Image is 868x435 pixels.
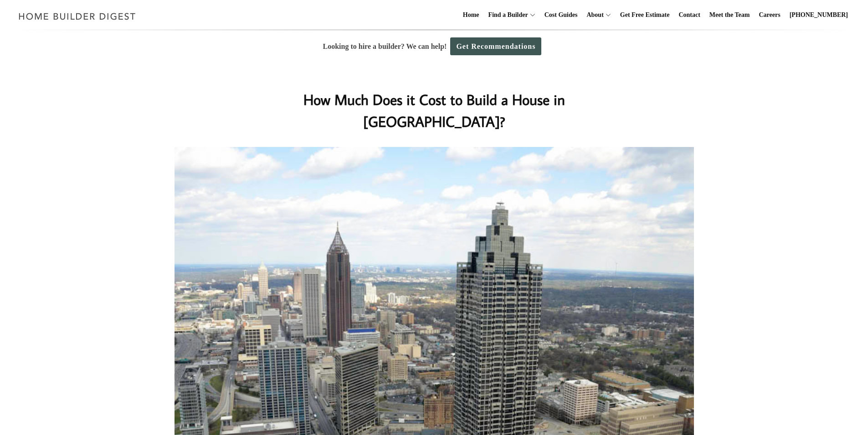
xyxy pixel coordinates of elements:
img: Home Builder Digest [15,7,140,25]
a: Find a Builder [485,0,528,30]
h1: How Much Does it Cost to Build a House in [GEOGRAPHIC_DATA]? [252,89,616,132]
a: Contact [675,0,704,30]
a: Meet the Team [706,0,754,30]
a: Get Recommendations [450,37,541,55]
a: [PHONE_NUMBER] [786,0,852,30]
a: Home [459,0,483,30]
a: Careers [755,0,784,30]
a: Cost Guides [541,0,581,30]
a: About [583,0,603,30]
a: Get Free Estimate [616,0,673,30]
